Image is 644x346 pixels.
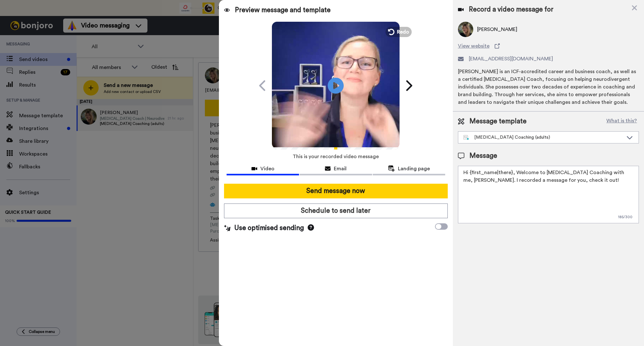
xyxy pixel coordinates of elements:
span: [EMAIL_ADDRESS][DOMAIN_NAME] [469,55,553,63]
div: [PERSON_NAME] is an ICF-accredited career and business coach, as well as a certified [MEDICAL_DAT... [458,68,639,106]
span: Landing page [398,165,430,173]
span: Message template [469,117,527,126]
span: Use optimised sending [234,223,304,233]
img: nextgen-template.svg [463,135,469,140]
div: [MEDICAL_DATA] Coaching (adults) [463,134,623,141]
span: Video [260,165,274,173]
span: This is your recorded video message [293,150,379,164]
textarea: Hi {first_name|there}, Welcome to [MEDICAL_DATA] Coaching with me, [PERSON_NAME]. I recorded a me... [458,166,639,223]
button: What is this? [604,117,639,126]
span: Email [334,165,347,173]
button: Send message now [224,184,448,198]
button: Schedule to send later [224,204,448,218]
span: Message [469,151,497,161]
